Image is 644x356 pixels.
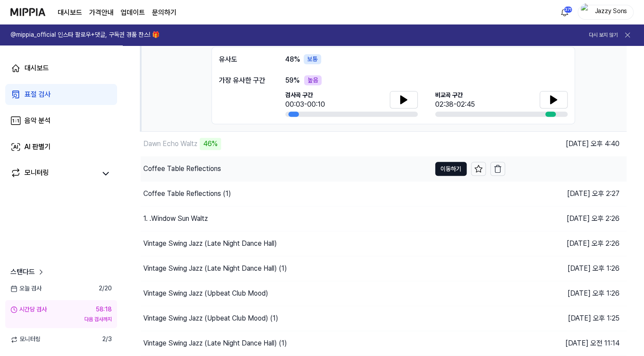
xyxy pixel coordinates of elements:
[143,139,197,149] div: Dawn Echo Waltz
[285,99,325,110] div: 00:03-00:10
[143,238,277,249] div: Vintage Swing Jazz (Late Night Dance Hall)
[435,91,475,100] span: 비교곡 구간
[99,284,112,293] span: 2 / 20
[10,316,112,323] div: 다음 검사까지
[285,75,300,86] span: 59 %
[219,54,268,65] div: 유사도
[581,3,591,21] img: profile
[24,89,51,100] div: 표절 검사
[143,288,268,299] div: Vintage Swing Jazz (Upbeat Club Mood)
[149,31,204,125] h1: 가장 유사한 곡
[24,63,49,73] div: 대시보드
[589,31,618,39] button: 다시 보지 않기
[505,157,627,181] td: [DATE] 오후 4:39
[505,231,627,256] td: [DATE] 오후 2:26
[143,164,221,174] div: Coffee Table Reflections
[5,110,117,131] a: 음악 분석
[143,313,278,324] div: Vintage Swing Jazz (Upbeat Club Mood) (1)
[559,7,570,17] img: 알림
[5,84,117,105] a: 표절 검사
[505,331,627,356] td: [DATE] 오전 11:14
[505,306,627,331] td: [DATE] 오후 1:25
[89,7,114,18] button: 가격안내
[58,7,82,18] a: 대시보드
[5,136,117,157] a: AI 판별기
[557,5,571,19] button: 알림371
[435,162,467,176] button: 이동하기
[285,54,300,65] span: 48 %
[152,7,177,18] a: 문의하기
[564,6,572,13] div: 371
[10,335,41,344] span: 모니터링
[200,138,221,150] div: 46%
[10,267,45,277] a: 스탠다드
[435,99,475,110] div: 02:38-02:45
[594,7,628,17] div: Jazzy Sons
[24,168,49,180] div: 모니터링
[143,263,287,274] div: Vintage Swing Jazz (Late Night Dance Hall) (1)
[24,115,51,126] div: 음악 분석
[143,338,287,349] div: Vintage Swing Jazz (Late Night Dance Hall) (1)
[578,5,634,20] button: profileJazzy Sons
[505,181,627,206] td: [DATE] 오후 2:27
[121,7,145,18] a: 업데이트
[24,142,51,152] div: AI 판별기
[10,168,96,180] a: 모니터링
[285,91,325,100] span: 검사곡 구간
[10,305,47,314] div: 시간당 검사
[143,213,208,224] div: 1. .Window Sun Waltz
[96,305,112,314] div: 58:18
[10,284,42,293] span: 오늘 검사
[304,54,321,65] div: 보통
[5,58,117,79] a: 대시보드
[505,206,627,231] td: [DATE] 오후 2:26
[102,335,112,344] span: 2 / 3
[505,132,627,157] td: [DATE] 오후 4:40
[505,256,627,281] td: [DATE] 오후 1:26
[10,267,35,277] span: 스탠다드
[10,31,159,39] h1: @mippia_official 인스타 팔로우+댓글, 구독권 경품 찬스! 🎁
[219,75,268,86] div: 가장 유사한 구간
[505,281,627,306] td: [DATE] 오후 1:26
[143,188,231,199] div: Coffee Table Reflections (1)
[304,75,322,86] div: 높음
